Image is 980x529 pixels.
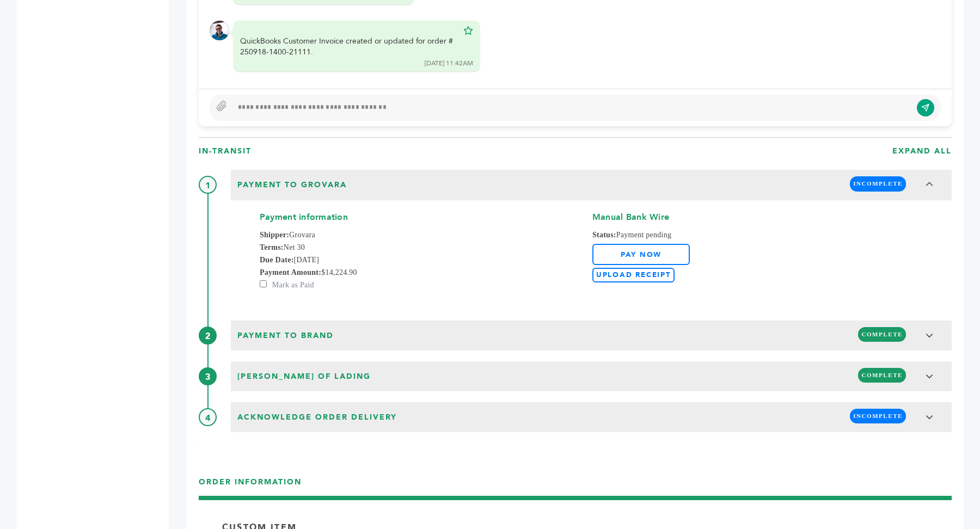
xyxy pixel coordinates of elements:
[260,281,314,289] label: Mark as Paid
[260,229,479,241] span: Grovara
[592,211,695,229] h4: Manual Bank Wire
[592,244,690,265] a: Pay Now
[892,146,952,157] h3: EXPAND ALL
[592,268,675,282] label: Upload Receipt
[234,409,400,426] span: Acknowledge Order Delivery
[260,241,479,254] span: Net 30
[850,176,906,191] span: INCOMPLETE
[234,327,337,345] span: Payment to brand
[592,231,616,239] strong: Status:
[234,368,374,385] span: [PERSON_NAME] of Lading
[199,477,952,496] h3: ORDER INFORMATION
[199,146,252,157] h3: In-Transit
[260,268,321,276] strong: Payment Amount:
[240,36,458,57] div: QuickBooks Customer Invoice created or updated for order # 250918-1400-21111.
[592,229,695,241] span: Payment pending
[260,243,284,251] strong: Terms:
[858,368,906,383] span: COMPLETE
[260,211,479,229] h4: Payment information
[260,254,479,266] span: [DATE]
[858,327,906,342] span: COMPLETE
[260,256,294,264] strong: Due Date:
[260,280,267,287] input: Mark as Paid
[425,59,473,68] div: [DATE] 11:42AM
[850,409,906,423] span: INCOMPLETE
[260,266,479,279] span: $14,224.90
[260,231,289,239] strong: Shipper:
[234,176,350,194] span: Payment to Grovara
